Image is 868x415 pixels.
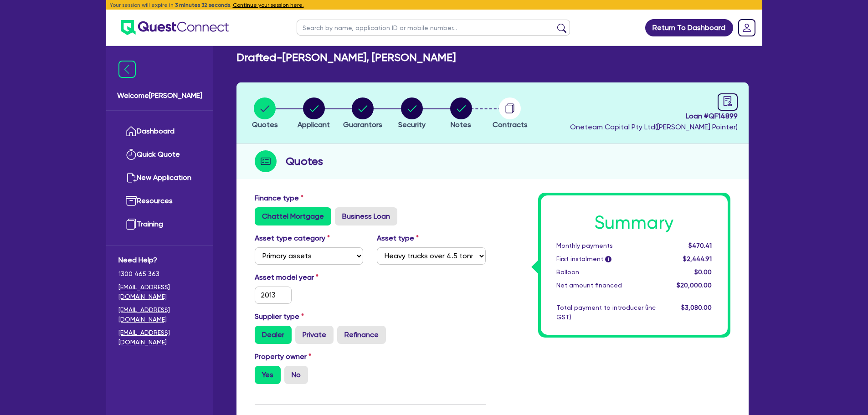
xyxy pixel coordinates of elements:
[550,267,663,277] div: Balloon
[248,272,370,283] label: Asset model year
[450,97,473,131] button: Notes
[255,311,304,322] label: Supplier type
[126,219,137,230] img: training
[735,16,759,40] a: Dropdown toggle
[252,97,278,131] button: Quotes
[398,120,426,129] span: Security
[295,326,334,344] label: Private
[118,282,201,302] a: [EMAIL_ADDRESS][DOMAIN_NAME]
[175,2,230,8] span: 3 minutes 32 seconds
[493,120,528,129] span: Contracts
[297,97,330,131] button: Applicant
[118,61,136,78] img: icon-menu-close
[297,20,570,36] input: Search by name, application ID or mobile number...
[255,150,277,172] img: step-icon
[118,305,201,324] a: [EMAIL_ADDRESS][DOMAIN_NAME]
[343,120,382,129] span: Guarantors
[126,195,137,206] img: resources
[550,303,663,322] div: Total payment to introducer (inc GST)
[236,51,456,64] h2: Drafted - [PERSON_NAME], [PERSON_NAME]
[398,97,426,131] button: Security
[718,93,738,111] a: audit
[677,282,712,289] span: $20,000.00
[683,255,712,262] span: $2,444.91
[723,96,733,106] span: audit
[118,328,201,347] a: [EMAIL_ADDRESS][DOMAIN_NAME]
[126,149,137,160] img: quick-quote
[681,304,712,311] span: $3,080.00
[298,120,330,129] span: Applicant
[550,241,663,251] div: Monthly payments
[605,256,611,262] span: i
[118,255,201,266] span: Need Help?
[550,254,663,264] div: First instalment
[492,97,528,131] button: Contracts
[117,90,202,101] span: Welcome [PERSON_NAME]
[570,111,738,122] span: Loan # QF14899
[255,326,292,344] label: Dealer
[377,233,419,244] label: Asset type
[335,207,397,225] label: Business Loan
[118,269,201,279] span: 1300 465 363
[343,97,383,131] button: Guarantors
[451,120,471,129] span: Notes
[255,193,303,204] label: Finance type
[570,123,738,131] span: Oneteam Capital Pty Ltd ( [PERSON_NAME] Pointer )
[255,233,330,244] label: Asset type category
[550,281,663,290] div: Net amount financed
[284,366,308,384] label: No
[118,166,201,190] a: New Application
[337,326,386,344] label: Refinance
[255,366,281,384] label: Yes
[255,351,311,362] label: Property owner
[118,120,201,143] a: Dashboard
[286,153,323,169] h2: Quotes
[694,268,712,276] span: $0.00
[118,190,201,213] a: Resources
[118,143,201,166] a: Quick Quote
[556,212,712,234] h1: Summary
[118,213,201,236] a: Training
[126,172,137,183] img: new-application
[255,207,331,225] label: Chattel Mortgage
[688,242,712,249] span: $470.41
[252,120,278,129] span: Quotes
[121,20,229,35] img: quest-connect-logo-blue
[645,19,733,36] a: Return To Dashboard
[233,1,304,9] button: Continue your session here.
